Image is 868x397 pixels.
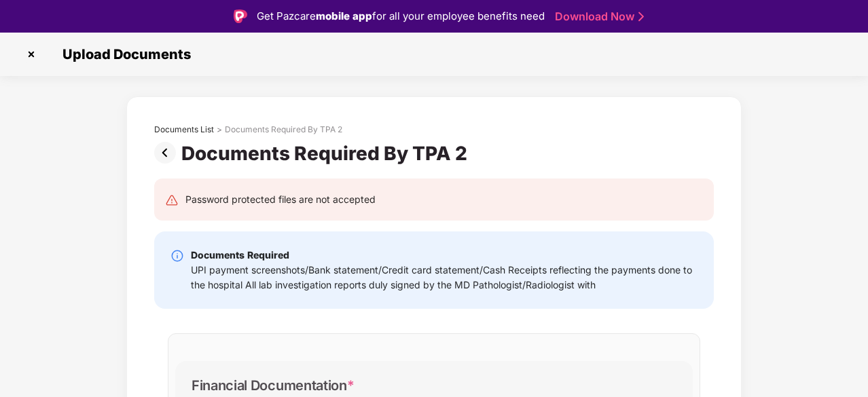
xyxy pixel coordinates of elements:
strong: mobile app [316,10,372,22]
div: Get Pazcare for all your employee benefits need [257,8,545,24]
div: Documents Required By TPA 2 [225,124,342,135]
div: Financial Documentation [192,377,354,394]
div: > [217,124,222,135]
img: Logo [234,10,247,23]
img: Stroke [638,10,644,24]
img: svg+xml;base64,PHN2ZyBpZD0iQ3Jvc3MtMzJ4MzIiIHhtbG5zPSJodHRwOi8vd3d3LnczLm9yZy8yMDAwL3N2ZyIgd2lkdG... [20,43,42,65]
img: svg+xml;base64,PHN2ZyB4bWxucz0iaHR0cDovL3d3dy53My5vcmcvMjAwMC9zdmciIHdpZHRoPSIyNCIgaGVpZ2h0PSIyNC... [165,193,179,207]
a: Download Now [555,10,640,24]
div: Password protected files are not accepted [185,192,376,207]
img: svg+xml;base64,PHN2ZyBpZD0iUHJldi0zMngzMiIgeG1sbnM9Imh0dHA6Ly93d3cudzMub3JnLzIwMDAvc3ZnIiB3aWR0aD... [154,142,181,164]
b: Documents Required [191,249,289,261]
img: svg+xml;base64,PHN2ZyBpZD0iSW5mby0yMHgyMCIgeG1sbnM9Imh0dHA6Ly93d3cudzMub3JnLzIwMDAvc3ZnIiB3aWR0aD... [170,249,184,263]
div: Documents Required By TPA 2 [181,142,473,165]
div: Documents List [154,124,214,135]
span: Upload Documents [49,46,198,62]
div: UPI payment screenshots/Bank statement/Credit card statement/Cash Receipts reflecting the payment... [191,263,698,292]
